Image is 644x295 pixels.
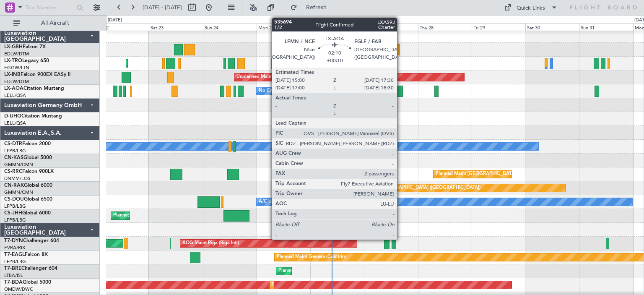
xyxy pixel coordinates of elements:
[436,168,568,180] div: Planned Maint [GEOGRAPHIC_DATA] ([GEOGRAPHIC_DATA])
[328,196,460,208] div: Planned Maint [GEOGRAPHIC_DATA] ([GEOGRAPHIC_DATA])
[4,245,25,251] a: EVRA/RIX
[4,162,33,168] a: GMMN/CMN
[348,182,480,194] div: Planned Maint [GEOGRAPHIC_DATA] ([GEOGRAPHIC_DATA])
[310,23,364,31] div: Tue 26
[149,23,203,31] div: Sat 23
[4,266,57,271] a: T7-BREChallenger 604
[4,58,49,63] a: LX-TROLegacy 650
[328,168,460,180] div: Planned Maint [GEOGRAPHIC_DATA] ([GEOGRAPHIC_DATA])
[4,203,26,209] a: LFPB/LBG
[259,196,293,208] div: A/C Unavailable
[525,23,579,31] div: Sat 30
[272,279,355,291] div: Planned Maint Dubai (Al Maktoum Intl)
[203,23,257,31] div: Sun 24
[4,92,26,99] a: LELL/QSA
[4,197,52,202] a: CS-DOUGlobal 6500
[4,114,21,119] span: D-IJHO
[330,43,424,56] div: Planned Maint Nice ([GEOGRAPHIC_DATA])
[4,141,51,146] a: CS-DTRFalcon 2000
[4,211,22,216] span: CS-JHH
[364,23,418,31] div: Wed 27
[579,23,633,31] div: Sun 31
[4,44,46,50] a: LX-GBHFalcon 7X
[95,23,149,31] div: Fri 22
[4,65,29,71] a: EGGW/LTN
[113,209,245,222] div: Planned Maint [GEOGRAPHIC_DATA] ([GEOGRAPHIC_DATA])
[278,265,379,277] div: Planned Maint Warsaw ([GEOGRAPHIC_DATA])
[4,78,29,85] a: EDLW/DTM
[4,217,26,223] a: LFPB/LBG
[418,23,472,31] div: Thu 28
[9,16,91,30] button: All Aircraft
[4,197,24,202] span: CS-DOU
[4,72,21,77] span: LX-INB
[4,238,59,243] a: T7-DYNChallenger 604
[4,58,22,63] span: LX-TRO
[257,23,310,31] div: Mon 25
[4,120,26,126] a: LELL/QSA
[4,114,62,119] a: D-IJHOCitation Mustang
[312,196,332,208] div: No Crew
[4,155,23,160] span: CN-KAS
[143,4,182,11] span: [DATE] - [DATE]
[4,86,23,91] span: LX-AOA
[4,141,22,146] span: CS-DTR
[4,44,23,50] span: LX-GBH
[4,272,23,279] a: LTBA/ISL
[299,5,334,10] span: Refresh
[517,4,545,13] div: Quick Links
[500,1,562,14] button: Quick Links
[4,252,25,257] span: T7-EAGL
[277,251,346,264] div: Planned Maint Geneva (Cointrin)
[4,286,33,292] a: OMDW/DWC
[4,238,23,243] span: T7-DYN
[4,252,48,257] a: T7-EAGLFalcon 8X
[4,72,70,77] a: LX-INBFalcon 900EX EASy II
[4,169,54,174] a: CS-RRCFalcon 900LX
[4,51,29,57] a: EDLW/DTM
[4,155,52,160] a: CN-KASGlobal 5000
[4,211,51,216] a: CS-JHHGlobal 6000
[26,1,74,14] input: Trip Number
[286,1,337,14] button: Refresh
[4,169,22,174] span: CS-RRC
[4,280,51,285] a: T7-BDAGlobal 5000
[4,148,26,154] a: LFPB/LBG
[4,86,64,91] a: LX-AOACitation Mustang
[182,237,239,250] div: AOG Maint Riga (Riga Intl)
[4,183,24,188] span: CN-RAK
[108,17,122,24] div: [DATE]
[259,85,352,97] div: No Crew Barcelona ([GEOGRAPHIC_DATA])
[472,23,525,31] div: Fri 29
[4,175,30,182] a: DNMM/LOS
[236,71,361,84] div: Unplanned Maint [GEOGRAPHIC_DATA] (Al Maktoum Intl)
[4,280,23,285] span: T7-BDA
[4,258,26,265] a: LFPB/LBG
[4,266,21,271] span: T7-BRE
[4,183,52,188] a: CN-RAKGlobal 6000
[4,189,33,196] a: GMMN/CMN
[22,20,88,26] span: All Aircraft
